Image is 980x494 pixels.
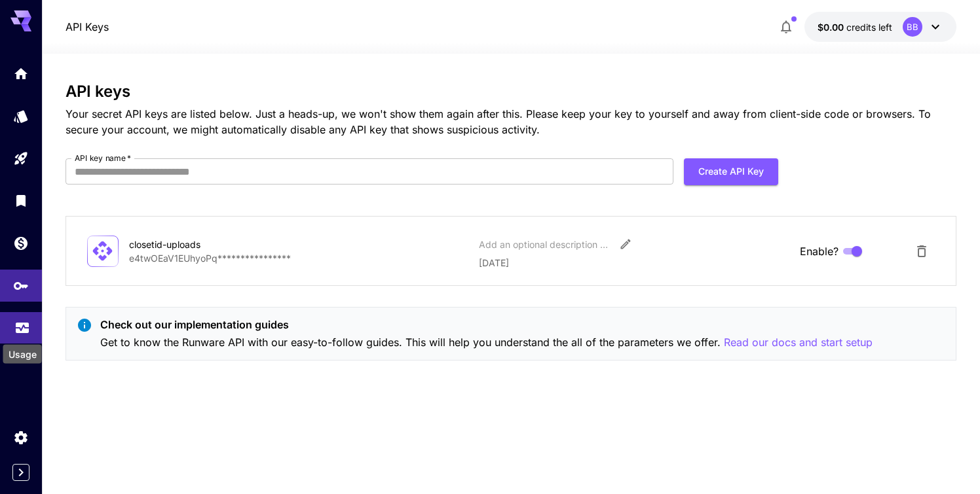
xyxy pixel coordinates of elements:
div: $0.00 [818,20,892,34]
div: Usage [14,315,30,332]
nav: breadcrumb [66,19,109,35]
div: Wallet [13,235,29,251]
p: Check out our implementation guides [100,317,873,332]
a: API Keys [66,19,109,35]
div: Usage [3,345,42,364]
p: Your secret API keys are listed below. Just a heads-up, we won't show them again after this. Plea... [66,106,956,137]
span: $0.00 [818,22,846,33]
div: Home [13,62,29,78]
button: Expand sidebar [12,464,29,481]
p: [DATE] [479,256,790,270]
div: Playground [13,150,29,167]
div: closetid-uploads [129,238,260,251]
div: BB [903,17,922,37]
span: Enable? [800,243,839,259]
div: Library [13,192,29,209]
div: Add an optional description or comment [479,238,610,251]
p: Get to know the Runware API with our easy-to-follow guides. This will help you understand the all... [100,334,873,351]
button: Create API Key [684,158,778,185]
button: Delete API Key [909,238,935,264]
div: Models [13,108,29,124]
div: Settings [13,429,29,446]
button: Edit [614,232,637,256]
div: API Keys [13,277,29,294]
button: Read our docs and start setup [724,334,873,351]
h3: API keys [66,82,956,101]
label: API key name [75,152,131,164]
span: credits left [846,22,892,33]
button: $0.00BB [804,12,956,42]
